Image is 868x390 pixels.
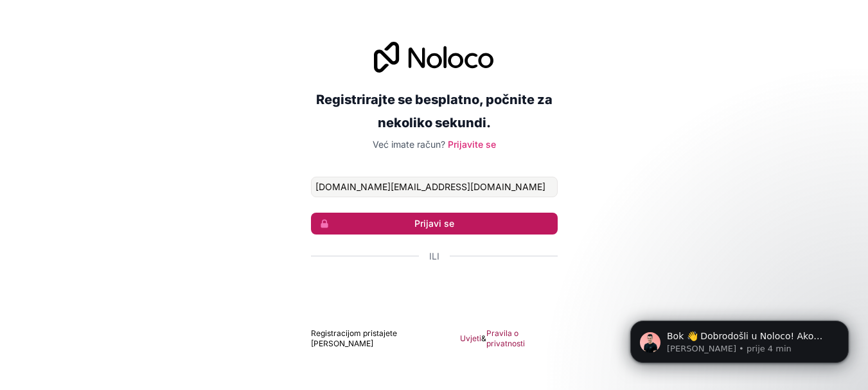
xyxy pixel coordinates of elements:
[311,177,558,197] input: E-mail adresa
[481,333,486,343] font: &
[305,277,564,305] iframe: Dugme Prijavljivanje pomoću Google-a
[311,213,558,235] button: Prijavi se
[311,328,397,348] font: Registracijom pristajete [PERSON_NAME]
[429,251,439,261] font: Ili
[448,139,496,150] a: Prijavite se
[611,294,868,384] iframe: Poruka s obavijestima interfona
[316,92,553,130] font: Registrirajte se besplatno, počnite za nekoliko sekundi.
[373,139,445,150] font: Već imate račun?
[486,328,525,348] font: Pravila o privatnosti
[486,328,558,349] a: Pravila o privatnosti
[460,333,481,343] font: Uvjeti
[414,218,454,229] font: Prijavi se
[460,333,481,344] a: Uvjeti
